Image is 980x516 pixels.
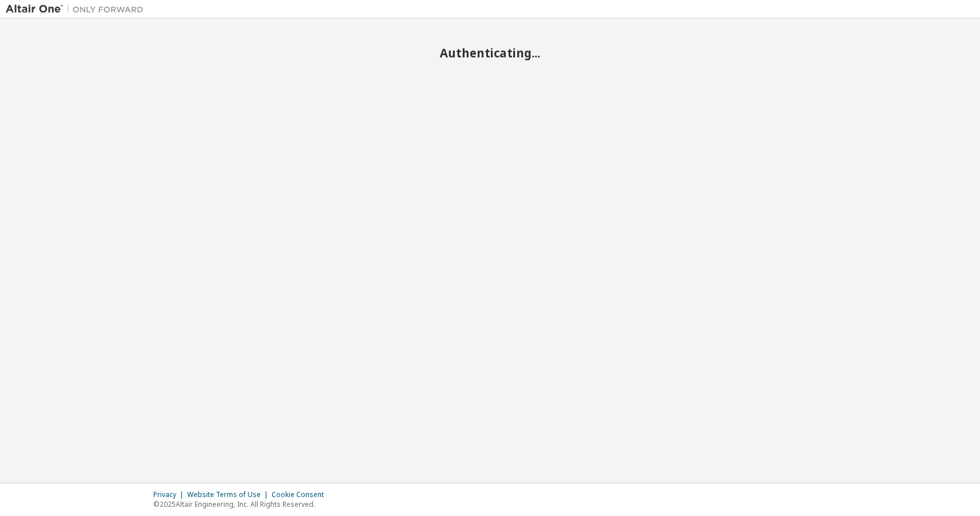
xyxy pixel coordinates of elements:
div: Cookie Consent [272,490,331,499]
div: Privacy [153,490,187,499]
p: © 2025 Altair Engineering, Inc. All Rights Reserved. [153,499,331,509]
div: Website Terms of Use [187,490,272,499]
h2: Authenticating... [6,45,974,60]
img: Altair One [6,3,149,15]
